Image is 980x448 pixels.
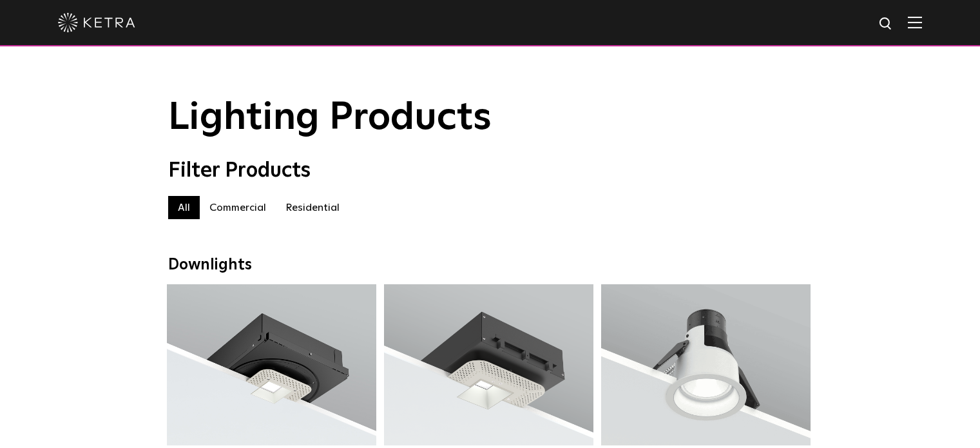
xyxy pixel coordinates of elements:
[168,256,812,275] div: Downlights
[276,196,349,219] label: Residential
[168,159,812,183] div: Filter Products
[168,99,492,137] span: Lighting Products
[168,196,200,219] label: All
[58,13,135,32] img: ketra-logo-2019-white
[200,196,276,219] label: Commercial
[908,16,922,28] img: Hamburger%20Nav.svg
[878,16,894,32] img: search icon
